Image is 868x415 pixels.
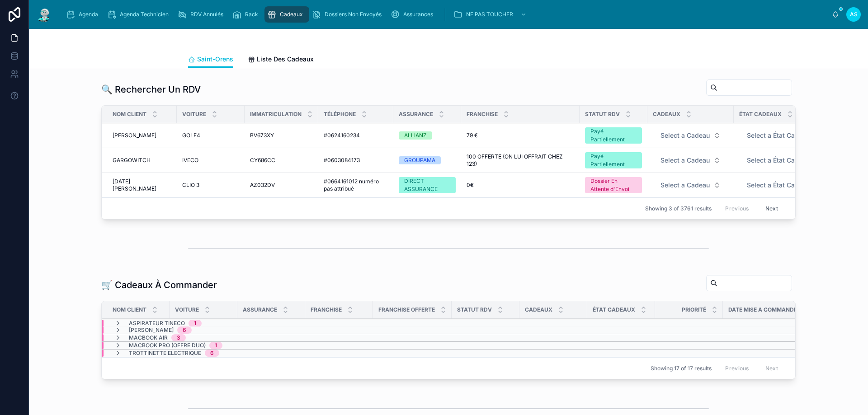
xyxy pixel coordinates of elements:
[250,182,313,189] a: AZ032DV
[467,111,498,118] span: Franchise
[399,177,456,193] a: DIRECT ASSURANCE
[457,306,492,313] span: Statut RDV
[653,111,680,118] span: Cadeaux
[324,157,360,164] span: #0603084173
[175,6,230,23] a: RDV Annulés
[104,6,175,23] a: Agenda Technicien
[113,132,156,139] span: [PERSON_NAME]
[850,11,858,18] span: AS
[215,342,217,349] div: 1
[250,157,313,164] a: CY686CC
[651,365,712,372] span: Showing 17 of 17 results
[257,55,314,64] span: Liste Des Cadeaux
[60,5,832,24] div: scrollable content
[399,111,433,118] span: Assurance
[120,11,169,18] span: Agenda Technicien
[645,205,712,212] span: Showing 3 of 3761 results
[593,306,635,313] span: État Cadeaux
[113,132,171,139] a: [PERSON_NAME]
[63,6,104,23] a: Agenda
[739,127,831,144] a: Select Button
[230,6,264,23] a: Rack
[590,127,637,144] div: Payé Partiellement
[194,320,196,327] div: 1
[747,156,812,165] span: Select a État Cadeaux
[129,350,201,357] span: Trottinette Electrique
[388,6,439,23] a: Assurances
[113,178,171,192] a: [DATE][PERSON_NAME]
[682,306,706,313] span: Priorité
[585,127,642,144] a: Payé Partiellement
[324,111,356,118] span: Téléphone
[653,177,728,194] a: Select Button
[653,127,728,144] button: Select Button
[309,6,388,23] a: Dossiers Non Envoyés
[182,182,199,189] span: CLIO 3
[324,132,388,139] a: #0624160234
[245,11,258,18] span: Rack
[324,157,388,164] a: #0603084173
[325,11,382,18] span: Dossiers Non Envoyés
[129,342,206,349] span: MacBook Pro (OFFRE DUO)
[404,131,427,140] div: ALLIANZ
[404,156,435,164] div: GROUPAMA
[182,132,239,139] a: GOLF4
[740,152,830,168] button: Select Button
[113,111,146,118] span: Nom Client
[36,7,52,22] img: App logo
[653,152,728,168] button: Select Button
[183,326,186,334] div: 6
[747,131,812,140] span: Select a État Cadeaux
[177,334,180,341] div: 3
[653,127,728,144] a: Select Button
[467,132,574,139] a: 79 €
[660,131,710,140] span: Select a Cadeau
[399,131,456,140] a: ALLIANZ
[250,157,275,164] span: CY686CC
[739,152,831,169] a: Select Button
[740,177,830,193] button: Select Button
[653,177,728,193] button: Select Button
[79,11,98,18] span: Agenda
[113,306,146,313] span: Nom Client
[129,326,174,334] span: [PERSON_NAME]
[747,181,812,190] span: Select a État Cadeaux
[740,127,830,144] button: Select Button
[248,51,314,69] a: Liste Des Cadeaux
[250,111,302,118] span: Immatriculation
[467,182,474,189] span: 0€
[280,11,303,18] span: Cadeaux
[250,132,313,139] a: BV673XY
[660,156,710,165] span: Select a Cadeau
[728,306,801,313] span: Date Mise A Commander
[399,156,456,164] a: GROUPAMA
[466,11,513,18] span: NE PAS TOUCHER
[739,111,782,118] span: État Cadeaux
[113,157,171,164] a: GARGOWITCH
[129,334,168,341] span: MacBook Air
[660,181,710,190] span: Select a Cadeau
[250,182,275,189] span: AZ032DV
[175,306,199,313] span: Voiture
[525,306,552,313] span: Cadeaux
[182,157,239,164] a: IVECO
[739,177,831,194] a: Select Button
[324,178,388,192] a: #0664161012 numéro pas attribué
[101,279,217,291] h1: 🛒 Cadeaux À Commander
[182,182,239,189] a: CLIO 3
[759,201,784,215] button: Next
[250,132,274,139] span: BV673XY
[404,177,450,193] div: DIRECT ASSURANCE
[197,55,233,64] span: Saint-Orens
[311,306,342,313] span: Franchise
[451,6,531,23] a: NE PAS TOUCHER
[324,132,360,139] span: #0624160234
[182,111,206,118] span: Voiture
[129,320,185,327] span: Aspirateur TINECO
[585,111,620,118] span: Statut RDV
[190,11,223,18] span: RDV Annulés
[467,153,574,168] a: 100 OFFERTE (ON LUI OFFRAIT CHEZ 123)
